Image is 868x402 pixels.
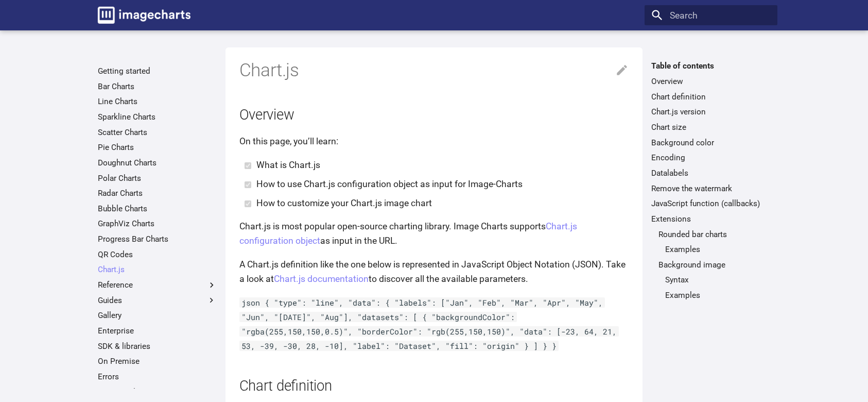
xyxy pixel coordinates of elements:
a: Sparkline Charts [98,112,217,122]
a: Encoding [651,153,770,163]
li: How to use Chart.js configuration object as input for Image-Charts [256,177,629,191]
nav: Rounded bar charts [658,244,771,255]
a: QR Codes [98,249,217,260]
a: Progress Bar Charts [98,234,217,244]
a: Chart.js version [651,107,770,117]
a: Gallery [98,310,217,321]
a: Datalabels [651,168,770,178]
p: Chart.js is most popular open-source charting library. Image Charts supports as input in the URL. [239,219,629,248]
a: Examples [665,290,771,300]
a: Enterprise [98,326,217,336]
p: A Chart.js definition like the one below is represented in JavaScript Object Notation (JSON). Tak... [239,257,629,286]
a: Scatter Charts [98,127,217,138]
a: Bubble Charts [98,204,217,214]
li: What is Chart.js [256,158,629,172]
li: How to customize your Chart.js image chart [256,196,629,210]
h1: Chart.js [239,59,629,82]
p: On this page, you’ll learn: [239,134,629,148]
a: Errors [98,372,217,382]
label: Table of contents [645,61,777,71]
a: Chart.js [98,264,217,275]
h2: Overview [239,105,629,125]
a: Radar Charts [98,188,217,198]
a: Syntax [665,275,771,285]
a: Line Charts [98,96,217,107]
img: logo [98,7,190,24]
a: Polar Charts [98,173,217,183]
a: Overview [651,76,770,87]
a: Examples [665,244,771,255]
a: JavaScript function (callbacks) [651,198,770,209]
a: Getting started [98,66,217,76]
a: Background image [658,260,771,270]
a: On Premise [98,356,217,366]
a: Chart definition [651,92,770,102]
a: Extensions [651,214,770,224]
a: Pie Charts [98,142,217,153]
input: Search [645,5,777,26]
a: Limits and Quotas [98,387,217,397]
nav: Extensions [651,229,770,301]
a: GraphViz Charts [98,219,217,229]
nav: Table of contents [645,61,777,300]
label: Reference [98,280,217,290]
a: Remove the watermark [651,183,770,194]
a: Image-Charts documentation [93,2,195,28]
code: json { "type": "line", "data": { "labels": ["Jan", "Feb", "Mar", "Apr", "May", "Jun", "[DATE]", "... [239,297,619,351]
a: Chart size [651,122,770,132]
a: Background color [651,138,770,148]
a: Doughnut Charts [98,158,217,168]
a: SDK & libraries [98,341,217,351]
h2: Chart definition [239,376,629,396]
label: Guides [98,295,217,306]
a: Bar Charts [98,81,217,92]
nav: Background image [658,275,771,300]
a: Rounded bar charts [658,229,771,240]
a: Chart.js documentation [274,274,369,284]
